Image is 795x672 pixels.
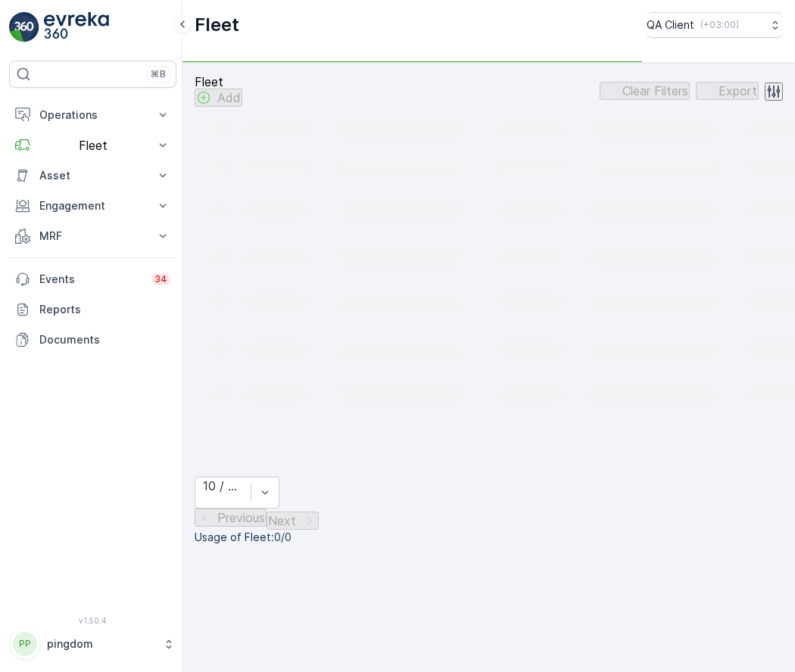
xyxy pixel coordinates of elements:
button: Clear Filters [600,82,690,100]
p: Previous [217,511,265,524]
p: Fleet [195,75,242,89]
button: Fleet [9,130,176,160]
p: Next [268,514,296,527]
button: Add [195,89,242,107]
div: 10 / Page [203,479,243,493]
a: Reports [9,294,176,325]
button: Next [267,512,319,530]
button: Engagement [9,191,176,221]
p: Add [217,91,241,104]
p: Asset [39,168,146,183]
p: Events [39,272,142,287]
p: Operations [39,107,146,123]
p: 34 [154,273,167,285]
span: v 1.50.4 [9,616,176,625]
a: Documents [9,325,176,355]
p: QA Client [647,17,694,33]
p: Engagement [39,198,146,213]
button: Asset [9,160,176,191]
p: MRF [39,229,146,244]
p: Reports [39,302,170,317]
a: Events34 [9,264,176,294]
div: PP [13,632,37,656]
button: MRF [9,221,176,251]
p: Clear Filters [622,84,688,98]
p: Usage of Fleet : 0/0 [195,530,783,545]
p: ⌘B [151,68,166,80]
p: Documents [39,332,170,347]
button: Previous [195,509,267,527]
p: Fleet [195,13,239,37]
button: Export [696,82,759,100]
button: QA Client(+03:00) [647,12,783,38]
img: logo_light-DOdMpM7g.png [44,12,109,42]
p: ( +03:00 ) [700,19,739,31]
p: Export [719,84,757,98]
button: PPpingdom [9,628,176,660]
button: Operations [9,100,176,130]
img: logo [9,12,39,42]
p: Fleet [39,138,146,152]
p: pingdom [47,636,155,652]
